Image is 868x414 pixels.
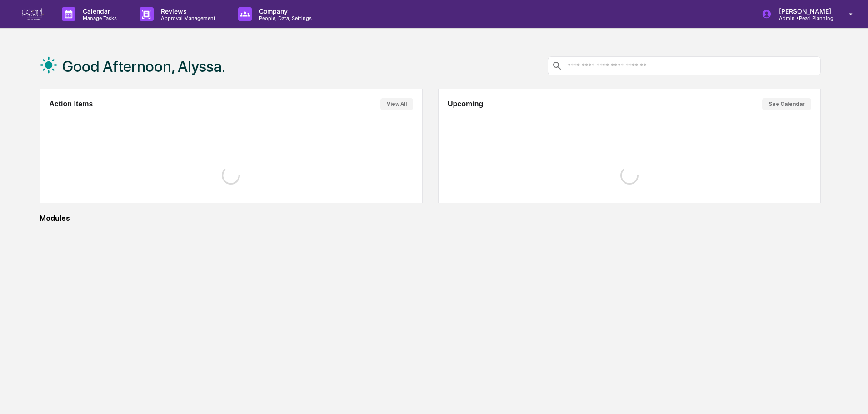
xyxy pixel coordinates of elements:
[772,7,836,15] p: [PERSON_NAME]
[22,8,44,20] img: logo
[75,15,121,21] p: Manage Tasks
[154,7,220,15] p: Reviews
[762,98,811,110] button: See Calendar
[75,7,121,15] p: Calendar
[40,214,821,223] div: Modules
[62,57,225,75] h1: Good Afternoon, Alyssa.
[448,100,483,108] h2: Upcoming
[252,7,316,15] p: Company
[772,15,836,21] p: Admin • Pearl Planning
[49,100,93,108] h2: Action Items
[252,15,316,21] p: People, Data, Settings
[380,98,413,110] button: View All
[154,15,220,21] p: Approval Management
